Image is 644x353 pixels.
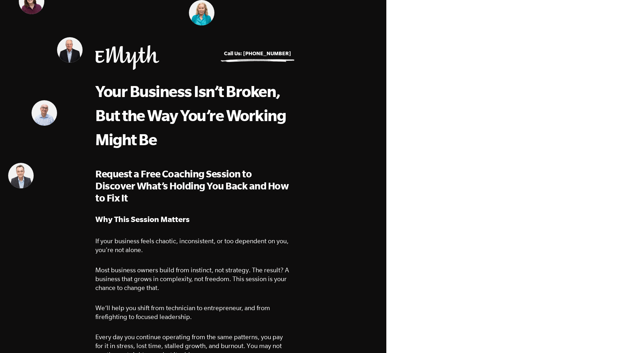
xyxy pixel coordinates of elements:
[95,237,289,254] span: If your business feels chaotic, inconsistent, or too dependent on you, you're not alone.
[95,304,270,320] span: We’ll help you shift from technician to entrepreneur, and from firefighting to focused leadership.
[95,168,289,203] span: Request a Free Coaching Session to Discover What’s Holding You Back and How to Fix It
[8,163,34,188] img: Nick Lawler, EMyth Business Coach
[95,45,159,70] img: EMyth
[32,100,57,126] img: Shachar Perlman, EMyth Business Coach
[95,82,286,148] span: Your Business Isn’t Broken, But the Way You’re Working Might Be
[224,50,291,56] a: Call Us: [PHONE_NUMBER]
[95,215,190,223] strong: Why This Session Matters
[57,37,83,63] img: Dick Clark, EMyth Business Coach
[95,266,289,291] span: Most business owners build from instinct, not strategy. The result? A business that grows in comp...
